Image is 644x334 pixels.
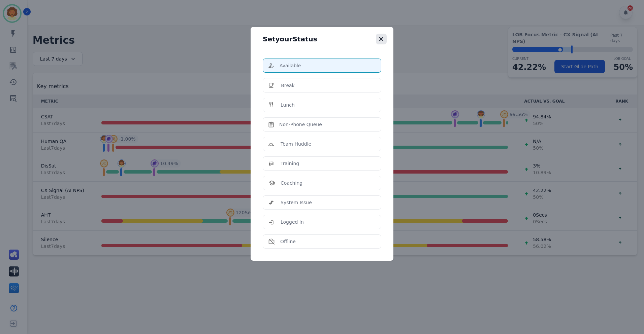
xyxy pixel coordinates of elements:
p: Coaching [281,180,302,186]
p: Available [280,62,301,69]
img: icon [268,141,275,147]
img: icon [268,180,275,186]
img: icon [268,160,275,167]
img: icon [268,121,274,127]
img: icon [268,238,275,245]
img: icon [268,199,275,206]
p: Team Huddle [281,141,311,147]
p: Offline [280,238,296,245]
p: Lunch [281,102,295,108]
p: System Issue [281,199,312,206]
p: Non-Phone Queue [279,121,322,128]
img: icon [268,82,276,89]
img: icon [268,219,275,225]
img: icon [268,63,274,68]
p: Training [281,160,299,167]
h5: Set your Status [263,36,317,42]
img: icon [268,102,275,108]
p: Break [281,82,294,89]
p: Logged In [281,219,304,225]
